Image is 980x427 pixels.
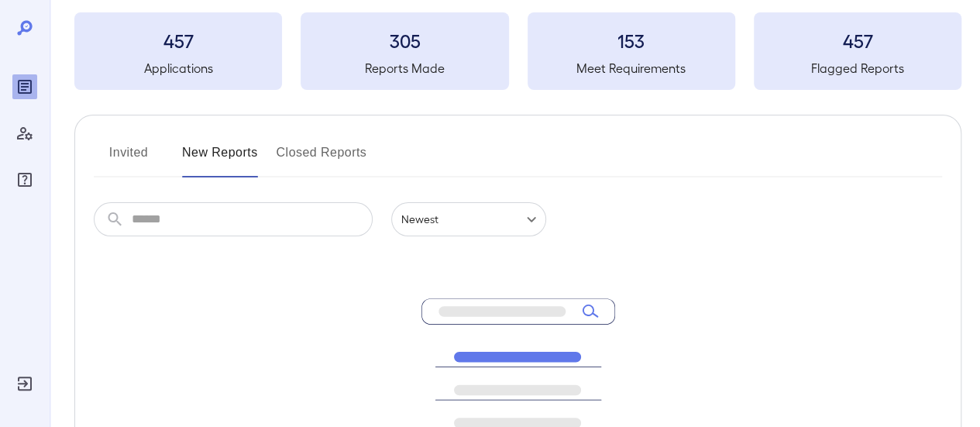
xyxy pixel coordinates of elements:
h3: 457 [74,28,282,53]
h5: Reports Made [301,59,508,77]
h3: 153 [528,28,735,53]
button: Closed Reports [277,140,367,177]
div: Log Out [12,371,37,396]
div: Manage Users [12,121,37,146]
h3: 305 [301,28,508,53]
button: New Reports [182,140,258,177]
h5: Meet Requirements [528,59,735,77]
div: Reports [12,74,37,99]
div: Newest [391,202,546,236]
div: FAQ [12,167,37,192]
h5: Flagged Reports [754,59,961,77]
h5: Applications [74,59,282,77]
summary: 457Applications305Reports Made153Meet Requirements457Flagged Reports [74,12,961,90]
h3: 457 [754,28,961,53]
button: Invited [94,140,163,177]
